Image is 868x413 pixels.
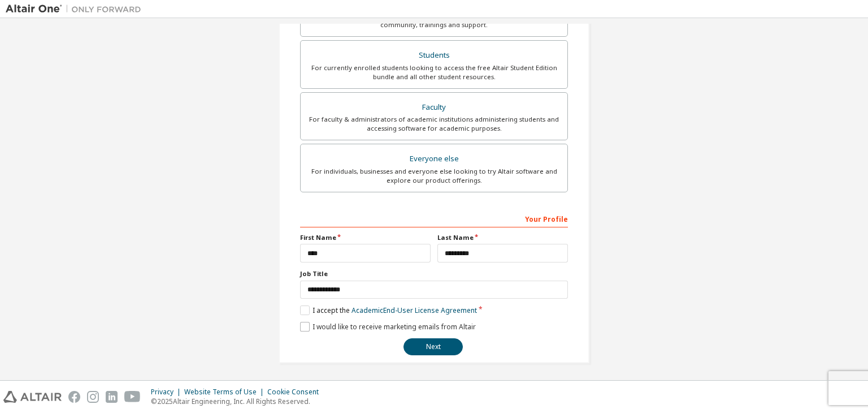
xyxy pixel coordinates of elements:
[184,388,267,397] div: Website Terms of Use
[68,391,80,403] img: facebook.svg
[3,391,62,403] img: altair_logo.svg
[124,391,141,403] img: youtube.svg
[307,48,561,63] div: Students
[351,306,477,315] a: Academic End-User License Agreement
[300,209,568,227] div: Your Profile
[403,338,463,355] button: Next
[307,151,561,167] div: Everyone else
[307,100,561,115] div: Faculty
[267,388,325,397] div: Cookie Consent
[300,306,477,315] label: I accept the
[106,391,118,403] img: linkedin.svg
[87,391,99,403] img: instagram.svg
[307,63,561,81] div: For currently enrolled students looking to access the free Altair Student Edition bundle and all ...
[437,233,568,242] label: Last Name
[307,115,561,133] div: For faculty & administrators of academic institutions administering students and accessing softwa...
[151,388,184,397] div: Privacy
[307,167,561,185] div: For individuals, businesses and everyone else looking to try Altair software and explore our prod...
[151,397,325,406] p: © 2025 Altair Engineering, Inc. All Rights Reserved.
[300,322,476,332] label: I would like to receive marketing emails from Altair
[300,233,431,242] label: First Name
[300,269,568,278] label: Job Title
[6,3,147,15] img: Altair One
